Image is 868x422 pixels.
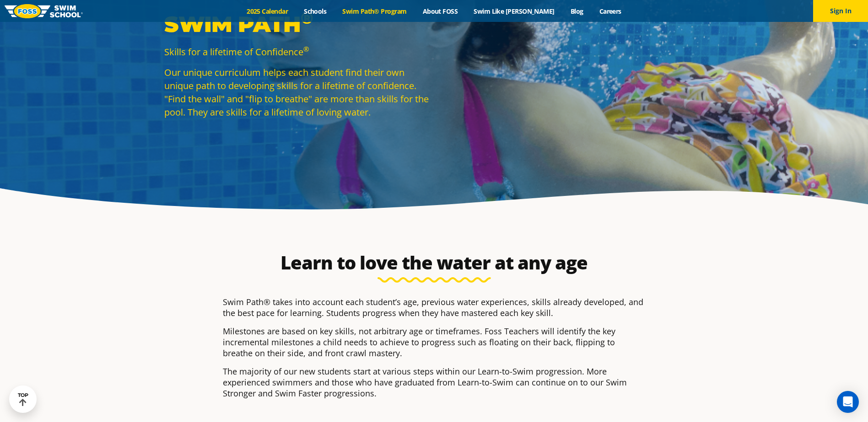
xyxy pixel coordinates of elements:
[164,66,430,119] p: Our unique curriculum helps each student find their own unique path to developing skills for a li...
[5,4,83,18] img: FOSS Swim School Logo
[296,7,334,16] a: Schools
[223,326,646,359] p: Milestones are based on key skills, not arbitrary age or timeframes. Foss Teachers will identify ...
[837,391,859,413] div: Open Intercom Messenger
[334,7,415,16] a: Swim Path® Program
[18,392,28,406] div: TOP
[301,8,313,28] sup: ®
[223,296,646,318] p: Swim Path® takes into account each student’s age, previous water experiences, skills already deve...
[223,366,646,399] p: The majority of our new students start at various steps within our Learn-to-Swim progression. Mor...
[562,7,591,16] a: Blog
[591,7,629,16] a: Careers
[466,7,563,16] a: Swim Like [PERSON_NAME]
[239,7,296,16] a: 2025 Calendar
[164,11,430,38] p: Swim Path
[164,45,430,58] p: Skills for a lifetime of Confidence
[303,44,309,53] sup: ®
[415,7,466,16] a: About FOSS
[218,252,650,274] h2: Learn to love the water at any age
